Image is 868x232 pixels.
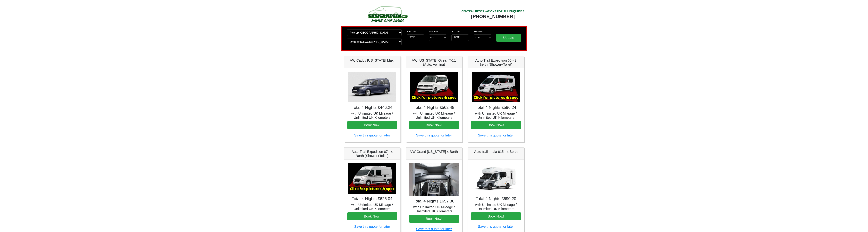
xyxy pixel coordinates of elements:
button: Book Now! [409,121,459,129]
button: Book Now! [471,212,521,220]
h4: Total 4 Nights £626.04 [347,196,397,201]
h4: Total 4 Nights £657.36 [409,199,459,204]
h5: Auto-Trail Expedition 66 - 2 Berth (Shower+Toilet) [471,58,521,67]
button: Book Now! [409,215,459,223]
img: Auto-Trail Expedition 66 - 2 Berth (Shower+Toilet) [472,72,520,102]
h5: Auto-Trail Expedition 67 - 4 Berth (Shower+Toilet) [347,150,397,158]
div: CENTRAL RESERVATIONS FOR ALL ENQUIRIES [461,9,524,13]
button: Book Now! [347,212,397,220]
label: Start Time [429,30,439,33]
h5: with Unlimited UK Mileage / Unlimited UK Kilometers [347,111,397,120]
h5: VW Grand [US_STATE] 4 Berth [409,150,459,154]
input: Return Date [451,34,469,41]
h5: VW [US_STATE] Ocean T6.1 (Auto, Awning) [409,58,459,67]
a: Save this quote for later [478,225,514,228]
input: Update [496,34,521,42]
img: Auto-trail Imala 615 - 4 Berth [472,163,520,194]
h4: Total 4 Nights £562.48 [409,105,459,110]
img: VW Grand California 4 Berth [409,163,459,196]
h5: with Unlimited UK Mileage / Unlimited UK Kilometers [347,203,397,211]
a: Save this quote for later [416,133,452,137]
button: Book Now! [347,121,397,129]
div: [PHONE_NUMBER] [461,13,524,20]
img: VW California Ocean T6.1 (Auto, Awning) [410,72,458,102]
label: Start Date [407,30,416,33]
h4: Total 4 Nights £690.20 [471,196,521,201]
a: Save this quote for later [478,133,514,137]
h4: Total 4 Nights £596.24 [471,105,521,110]
h5: with Unlimited UK Mileage / Unlimited UK Kilometers [471,203,521,211]
h5: VW Caddy [US_STATE] Maxi [347,58,397,62]
label: End Time [474,30,483,33]
a: Save this quote for later [354,133,390,137]
h5: with Unlimited UK Mileage / Unlimited UK Kilometers [409,205,459,213]
input: Start Date [407,34,424,41]
h5: Auto-trail Imala 615 - 4 Berth [471,150,521,154]
img: Auto-Trail Expedition 67 - 4 Berth (Shower+Toilet) [348,163,396,194]
a: Save this quote for later [354,225,390,228]
a: Save this quote for later [416,227,452,231]
h5: with Unlimited UK Mileage / Unlimited UK Kilometers [409,111,459,120]
h4: Total 4 Nights £446.24 [347,105,397,110]
button: Book Now! [471,121,521,129]
h5: with Unlimited UK Mileage / Unlimited UK Kilometers [471,111,521,120]
img: VW Caddy California Maxi [348,72,396,102]
img: campers-checkout-logo.png [355,5,420,24]
label: End Date [451,30,460,33]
